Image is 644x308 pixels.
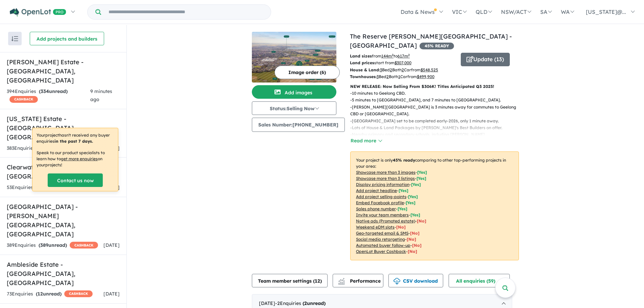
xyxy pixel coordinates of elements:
[356,249,406,254] u: OpenLot Buyer Cashback
[339,278,381,284] span: Performance
[40,242,48,248] span: 389
[350,97,524,103] p: - 5 minutes to [GEOGRAPHIC_DATA], and 7 minutes to [GEOGRAPHIC_DATA].
[356,188,397,193] u: Add project headline
[36,291,62,297] strong: ( unread)
[417,74,434,79] u: $ 499,900
[7,57,120,85] h5: [PERSON_NAME] Estate - [GEOGRAPHIC_DATA] , [GEOGRAPHIC_DATA]
[252,32,336,82] img: The Reserve Armstrong Creek Estate - Charlemont
[41,88,49,94] span: 334
[390,67,392,72] u: 2
[7,241,98,250] div: 389 Enquir ies
[7,260,120,287] h5: Ambleside Estate - [GEOGRAPHIC_DATA] , [GEOGRAPHIC_DATA]
[350,60,456,66] p: start from
[350,83,519,90] p: NEW RELEASE: Now Selling From $306K! Titles Anticipated Q3 2025!
[275,300,326,306] span: - 2 Enquir ies
[102,5,269,19] input: Try estate name, suburb, builder or developer
[398,74,400,79] u: 1
[410,212,420,217] span: [ Yes ]
[350,131,524,145] p: - Nearby primary and secondary schools, including [PERSON_NAME][GEOGRAPHIC_DATA], [GEOGRAPHIC_DAT...
[303,300,326,306] strong: ( unread)
[350,73,456,80] p: Bed Bath Car from
[449,274,510,287] button: All enquiries (59)
[356,237,405,242] u: Social media retargeting
[304,300,307,306] span: 2
[398,206,407,211] span: [ Yes ]
[338,278,344,282] img: line-chart.svg
[406,200,415,205] span: [ Yes ]
[64,290,93,297] span: CASHBACK
[420,43,454,49] span: 45 % READY
[461,53,510,66] button: Update (13)
[411,182,421,187] span: [ Yes ]
[350,53,456,60] p: from
[7,290,93,298] div: 73 Enquir ies
[30,32,104,45] button: Add projects and builders
[396,224,406,230] span: [No]
[399,188,408,193] span: [ Yes ]
[350,74,377,79] b: Townhouses:
[356,206,396,211] u: Sales phone number
[356,182,409,187] u: Display pricing information
[7,184,92,192] div: 53 Enquir ies
[54,139,93,144] b: in the past 7 days.
[408,53,410,57] sup: 2
[252,118,345,132] button: Sales Number:[PHONE_NUMBER]
[412,243,422,248] span: [No]
[48,173,103,187] a: Contact us now
[7,202,120,239] h5: [GEOGRAPHIC_DATA] - [PERSON_NAME][GEOGRAPHIC_DATA] , [GEOGRAPHIC_DATA]
[408,249,417,254] span: [No]
[356,224,395,230] u: Weekend eDM slots
[37,132,114,144] p: Your project hasn't received any buyer enquiries
[398,53,410,58] u: 617 m
[407,237,416,242] span: [No]
[350,137,382,145] button: Read more
[395,60,411,65] u: $ 307,000
[350,151,519,260] p: Your project is only comparing to other top-performing projects in your area: - - - - - - - - - -...
[380,67,382,72] u: 3
[315,278,320,284] span: 12
[350,118,524,124] p: - [GEOGRAPHIC_DATA] set to be completed early-2026, only 1 minute away.
[393,158,415,163] b: 45 % ready
[417,218,426,223] span: [No]
[252,274,328,287] button: Team member settings (12)
[350,32,512,49] a: The Reserve [PERSON_NAME][GEOGRAPHIC_DATA] - [GEOGRAPHIC_DATA]
[103,242,120,248] span: [DATE]
[386,74,389,79] u: 2
[410,231,420,236] span: [No]
[103,291,120,297] span: [DATE]
[388,274,443,287] button: CSV download
[356,218,415,223] u: Native ads (Promoted estate)
[417,170,427,175] span: [ Yes ]
[356,194,406,199] u: Add project selling-points
[7,144,98,152] div: 383 Enquir ies
[38,291,43,297] span: 12
[356,200,404,205] u: Embed Facebook profile
[61,156,98,161] u: get more enquiries
[350,124,524,131] p: - Lots of House & Land Packages by [PERSON_NAME]'s Best Builders on offer.
[356,212,409,217] u: Invite your team members
[416,176,426,181] span: [ Yes ]
[37,150,114,168] p: Speak to our product specialists to learn how to on your projects !
[338,280,345,285] img: bar-chart.svg
[7,163,120,181] h5: Clearwater - Colac , [GEOGRAPHIC_DATA]
[275,66,340,79] button: Image order (6)
[333,274,383,287] button: Performance
[356,231,408,236] u: Geo-targeted email & SMS
[39,242,67,248] strong: ( unread)
[90,88,112,102] span: 9 minutes ago
[356,243,410,248] u: Automated buyer follow-up
[7,114,120,142] h5: [US_STATE] Estate - [GEOGRAPHIC_DATA] , [GEOGRAPHIC_DATA]
[356,176,415,181] u: Showcase more than 3 listings
[381,53,393,58] u: 144 m
[7,88,90,104] div: 394 Enquir ies
[350,53,372,58] b: Land sizes
[10,8,66,17] img: Openlot PRO Logo White
[350,90,524,97] p: - 10 minutes to Geelong CBD.
[252,101,336,115] button: Status:Selling Now
[377,74,379,79] u: 3
[408,194,418,199] span: [ Yes ]
[392,53,393,57] sup: 2
[586,8,626,15] span: [US_STATE]@...
[350,67,456,73] p: Bed Bath Car from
